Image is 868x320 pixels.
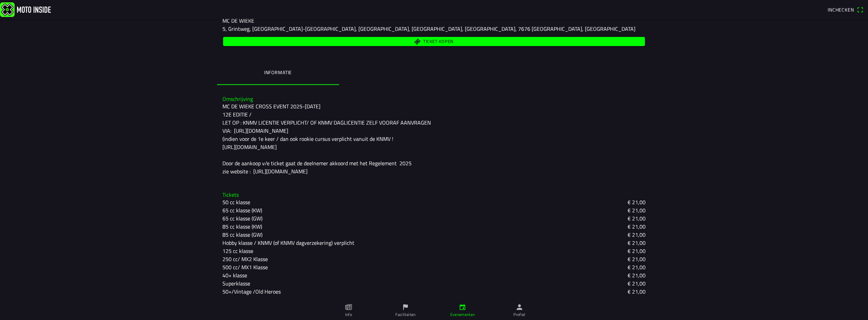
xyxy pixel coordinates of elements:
ion-text: 65 cc klasse (KW) [222,206,262,214]
ion-text: 85 cc klasse (GW) [222,231,262,239]
ion-text: € 21,00 [628,271,646,279]
h3: Omschrijving [222,96,646,102]
ion-text: € 21,00 [628,222,646,231]
ion-text: 50 cc klasse [222,198,250,206]
ion-label: Evenementen [450,312,475,318]
ion-icon: calendar [459,303,466,311]
ion-text: € 21,00 [628,231,646,239]
ion-text: € 21,00 [628,214,646,222]
ion-text: 40+ klasse [222,271,247,279]
ion-text: € 21,00 [628,255,646,263]
ion-text: 85 cc klasse (KW) [222,222,262,231]
ion-icon: person [516,303,523,311]
ion-text: Superklasse [222,279,250,287]
ion-icon: flag [402,303,409,311]
ion-text: 65 cc klasse (GW) [222,214,262,222]
ion-text: 125 cc klasse [222,247,253,255]
ion-label: Faciliteiten [395,312,415,318]
ion-text: € 21,00 [628,247,646,255]
ion-text: 50+/Vintage /Old Heroes [222,287,281,296]
h3: Tickets [222,192,646,198]
ion-label: Informatie [264,69,292,76]
ion-text: € 21,00 [628,263,646,271]
ion-text: 250 cc/ MX2 Klasse [222,255,268,263]
ion-icon: paper [345,303,352,311]
ion-label: Info [345,312,352,318]
ion-text: € 21,00 [628,287,646,296]
span: Inchecken [828,6,854,13]
ion-text: MC DE WIEKE [222,17,254,25]
span: Ticket kopen [423,40,454,44]
ion-text: € 21,00 [628,239,646,247]
ion-text: € 21,00 [628,198,646,206]
ion-text: 500 cc/ MX1 Klasse [222,263,268,271]
ion-text: € 21,00 [628,206,646,214]
ion-text: Hobby klasse / KNMV (of KNMV dagverzekering) verplicht [222,239,354,247]
ion-text: 5, Grintweg, [GEOGRAPHIC_DATA]-[GEOGRAPHIC_DATA], [GEOGRAPHIC_DATA], [GEOGRAPHIC_DATA], [GEOGRAPH... [222,25,635,33]
div: MC DE WIEKE CROSS EVENT 2025-[DATE] 12E EDITIE / LET OP : KNMV LICENTIE VERPLICHT/ OF KNMV DAGLIC... [222,102,646,175]
ion-text: € 21,00 [628,279,646,287]
a: Incheckenqr scanner [824,4,867,15]
ion-label: Profiel [513,312,526,318]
